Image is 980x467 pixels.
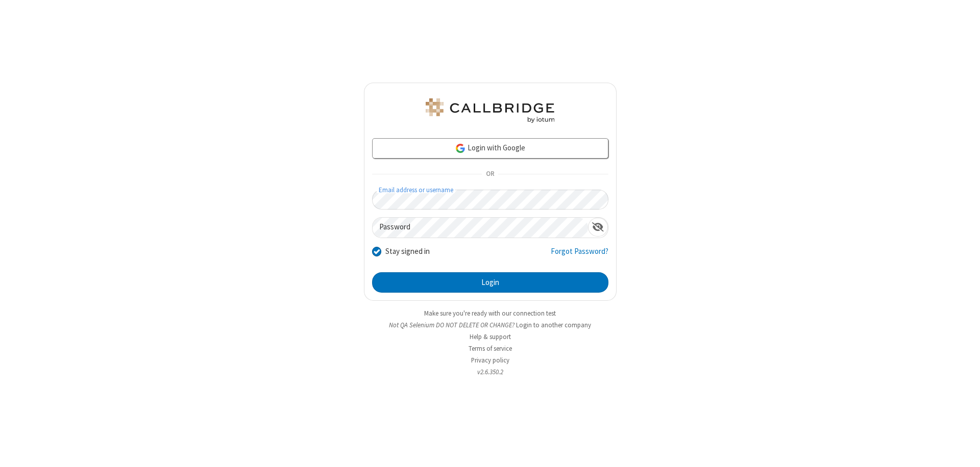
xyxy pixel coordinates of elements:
li: v2.6.350.2 [364,367,617,377]
input: Email address or username [372,190,608,210]
a: Help & support [470,332,511,341]
a: Forgot Password? [551,246,608,265]
li: Not QA Selenium DO NOT DELETE OR CHANGE? [364,320,617,330]
a: Make sure you're ready with our connection test [424,309,556,318]
img: QA Selenium DO NOT DELETE OR CHANGE [424,98,556,123]
a: Terms of service [469,344,512,353]
button: Login to another company [516,320,591,330]
div: Show password [588,218,608,237]
img: google-icon.png [455,143,466,154]
input: Password [373,218,588,238]
span: OR [482,167,498,181]
a: Privacy policy [471,356,509,365]
label: Stay signed in [385,246,430,257]
a: Login with Google [372,138,608,159]
button: Login [372,272,608,293]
